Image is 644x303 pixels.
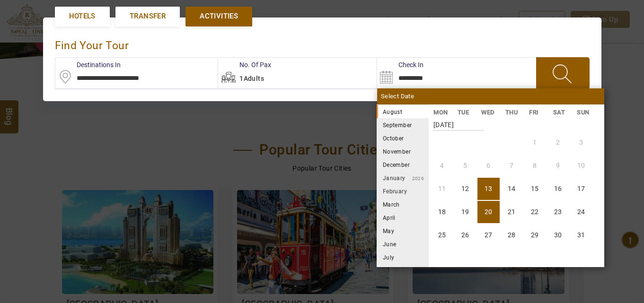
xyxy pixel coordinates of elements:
[476,107,501,117] li: WED
[548,107,572,117] li: SAT
[524,107,548,117] li: FRI
[115,7,180,26] a: Transfer
[239,75,264,82] span: 1Adults
[500,107,524,117] li: THU
[452,107,476,117] li: TUE
[572,107,596,117] li: SUN
[429,107,453,117] li: MON
[377,171,429,184] li: January
[377,211,429,224] li: April
[377,131,429,145] li: October
[431,224,453,246] li: Monday, 25 August 2025
[501,201,523,223] li: Thursday, 21 August 2025
[185,7,252,26] a: Activities
[377,224,429,237] li: May
[454,201,476,223] li: Tuesday, 19 August 2025
[377,60,423,69] label: Check In
[377,251,429,264] li: July
[402,110,468,115] small: 2025
[477,201,500,223] li: Wednesday, 20 August 2025
[377,198,429,211] li: March
[547,178,569,200] li: Saturday, 16 August 2025
[55,7,110,26] a: Hotels
[547,224,569,246] li: Saturday, 30 August 2025
[69,11,96,21] span: Hotels
[524,178,546,200] li: Friday, 15 August 2025
[524,201,546,223] li: Friday, 22 August 2025
[501,224,523,246] li: Thursday, 28 August 2025
[377,237,429,251] li: June
[377,88,604,104] div: Select Date
[55,29,590,57] div: find your Tour
[477,178,500,200] li: Wednesday, 13 August 2025
[377,118,429,131] li: September
[55,60,121,69] label: Destinations In
[431,201,453,223] li: Monday, 18 August 2025
[377,158,429,171] li: December
[377,184,429,198] li: February
[218,60,271,69] label: No. Of Pax
[454,178,476,200] li: Tuesday, 12 August 2025
[433,114,484,131] strong: [DATE]
[570,201,592,223] li: Sunday, 24 August 2025
[570,224,592,246] li: Sunday, 31 August 2025
[547,201,569,223] li: Saturday, 23 August 2025
[406,176,424,181] small: 2026
[501,178,523,200] li: Thursday, 14 August 2025
[377,105,429,118] li: August
[130,11,166,21] span: Transfer
[524,224,546,246] li: Friday, 29 August 2025
[377,145,429,158] li: November
[477,224,500,246] li: Wednesday, 27 August 2025
[454,224,476,246] li: Tuesday, 26 August 2025
[200,11,238,21] span: Activities
[570,178,592,200] li: Sunday, 17 August 2025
